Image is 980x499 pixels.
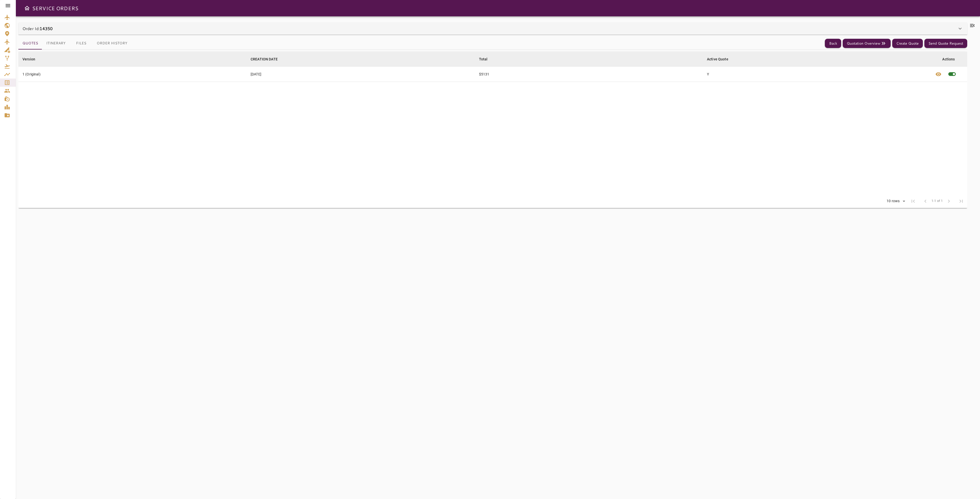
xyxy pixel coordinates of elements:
span: 1-1 of 1 [932,199,943,204]
td: Y [703,67,931,82]
span: Total [479,56,494,62]
button: Open drawer [22,3,32,13]
p: Order Id: [22,25,53,32]
span: Last Page [955,195,967,207]
span: visibility [935,71,941,77]
span: Previous Page [919,195,932,207]
button: Create Quote [892,39,923,48]
div: 10 rows [885,199,901,203]
h6: SERVICE ORDERS [32,4,78,12]
button: Itinerary [42,37,70,49]
button: Back [825,39,841,48]
div: Version [22,56,35,62]
span: This quote is already active [945,67,960,82]
span: First Page [907,195,919,207]
button: Quotation Overview [843,39,891,48]
div: Active Quote [707,56,728,62]
td: 1 (Original) [18,67,247,82]
span: Version [22,56,42,62]
b: 14350 [40,25,53,31]
div: CREATION DATE [251,56,278,62]
span: CREATION DATE [251,56,284,62]
button: Send Quote Request [924,39,967,48]
button: Order History [93,37,131,49]
td: [DATE] [247,67,475,82]
div: Order Id:14350 [18,22,967,35]
div: Total [479,56,488,62]
span: Next Page [943,195,955,207]
div: basic tabs example [18,37,131,49]
div: 10 rows [883,197,907,205]
button: Files [70,37,93,49]
span: Active Quote [707,56,735,62]
button: Quotes [18,37,42,49]
td: $5131 [475,67,703,82]
button: View quote details [932,67,945,82]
